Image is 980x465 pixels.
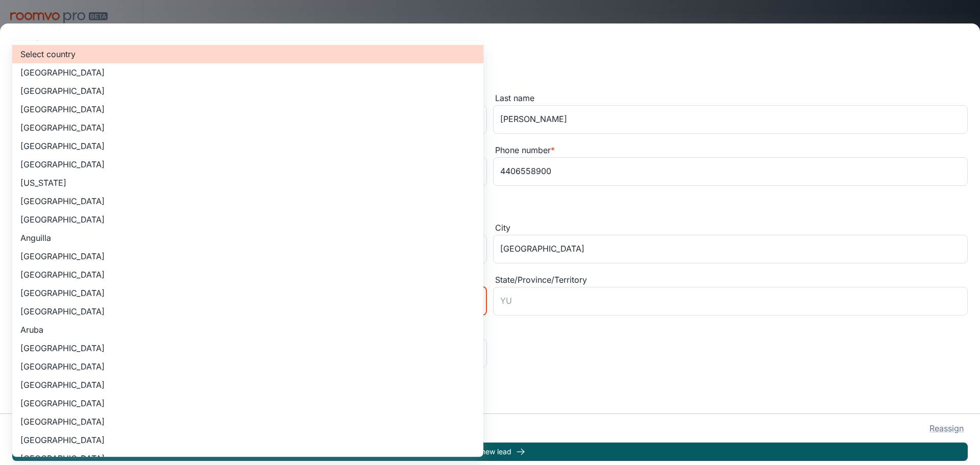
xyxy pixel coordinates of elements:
li: [GEOGRAPHIC_DATA] [12,394,483,412]
li: [GEOGRAPHIC_DATA] [12,63,483,82]
li: [GEOGRAPHIC_DATA] [12,192,483,210]
li: [GEOGRAPHIC_DATA] [12,82,483,100]
li: [GEOGRAPHIC_DATA] [12,247,483,265]
li: [GEOGRAPHIC_DATA] [12,137,483,155]
li: [GEOGRAPHIC_DATA] [12,431,483,449]
li: [GEOGRAPHIC_DATA] [12,155,483,174]
li: Anguilla [12,229,483,247]
li: [GEOGRAPHIC_DATA] [12,118,483,137]
li: [GEOGRAPHIC_DATA] [12,265,483,284]
li: [GEOGRAPHIC_DATA] [12,100,483,118]
li: [US_STATE] [12,174,483,192]
li: [GEOGRAPHIC_DATA] [12,357,483,376]
li: Select country [12,45,483,63]
li: [GEOGRAPHIC_DATA] [12,302,483,321]
li: Aruba [12,321,483,339]
li: [GEOGRAPHIC_DATA] [12,284,483,302]
li: [GEOGRAPHIC_DATA] [12,210,483,229]
li: [GEOGRAPHIC_DATA] [12,412,483,431]
li: [GEOGRAPHIC_DATA] [12,376,483,394]
li: [GEOGRAPHIC_DATA] [12,339,483,357]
